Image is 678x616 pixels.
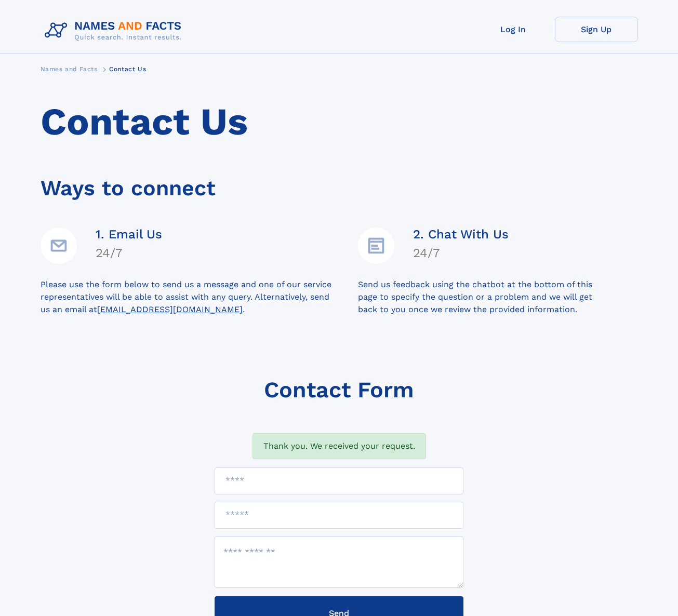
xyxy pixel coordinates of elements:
a: Log In [472,17,555,42]
h4: 1. Email Us [96,227,162,242]
a: [EMAIL_ADDRESS][DOMAIN_NAME] [97,304,243,314]
div: Please use the form below to send us a message and one of our service representatives will be abl... [41,278,358,316]
div: Send us feedback using the chatbot at the bottom of this page to specify the question or a proble... [358,278,638,316]
img: Details Icon [358,227,394,264]
h1: Contact Form [264,377,414,403]
h1: Contact Us [41,100,638,144]
a: Sign Up [555,17,638,42]
img: Logo Names and Facts [41,17,190,45]
div: Ways to connect [41,162,638,205]
div: Thank you. We received your request. [252,433,426,459]
h4: 24/7 [96,246,162,260]
h4: 24/7 [413,246,509,260]
img: Email Address Icon [41,227,77,264]
h4: 2. Chat With Us [413,227,509,242]
a: Names and Facts [41,62,98,75]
